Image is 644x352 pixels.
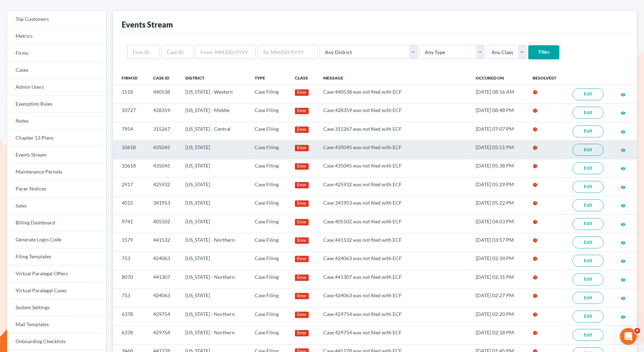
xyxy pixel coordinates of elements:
[7,79,106,96] a: Admin Users
[318,178,470,196] td: Case 425932 was not filed with ECF
[113,270,147,289] td: 8070
[180,196,249,215] td: [US_STATE]
[533,238,538,243] i: error
[249,326,289,344] td: Case Filing
[180,178,249,196] td: [US_STATE]
[7,333,106,350] a: Onboarding Checklists
[180,289,249,307] td: [US_STATE]
[147,233,180,252] td: 441532
[318,104,470,122] td: Case 428359 was not filed with ECF
[470,104,527,122] td: [DATE] 08:48 PM
[249,307,289,325] td: Case Filing
[113,233,147,252] td: 1579
[573,274,604,286] a: Edit
[573,199,604,211] a: Edit
[7,231,106,248] a: Generate Login Code
[621,221,626,227] a: visibility
[295,330,309,336] div: Error
[573,107,604,119] a: Edit
[318,252,470,270] td: Case 424063 was not filed with ECF
[573,181,604,193] a: Edit
[533,275,538,280] i: error
[147,270,180,289] td: 441307
[7,181,106,198] a: Pacer Notices
[621,315,626,319] i: visibility
[621,185,626,190] i: visibility
[7,265,106,282] a: Virtual Paralegal Offers
[573,311,604,323] a: Edit
[147,289,180,307] td: 424063
[295,200,309,207] div: Error
[470,85,527,104] td: [DATE] 08:16 AM
[147,215,180,233] td: 405502
[533,164,538,169] i: error
[180,71,249,85] th: District
[621,222,626,227] i: visibility
[147,252,180,270] td: 424063
[7,62,106,79] a: Cases
[470,159,527,177] td: [DATE] 05:38 PM
[573,162,604,174] a: Edit
[113,85,147,104] td: 1518
[7,164,106,181] a: Maintenance Periods
[249,71,289,85] th: Type
[621,184,626,190] a: visibility
[470,270,527,289] td: [DATE] 02:31 PM
[147,159,180,177] td: 435045
[318,85,470,104] td: Case 440538 was not filed with ECF
[318,71,470,85] th: Message
[533,312,538,317] i: error
[318,233,470,252] td: Case 441532 was not filed with ECF
[180,270,249,289] td: [US_STATE] - Northern
[113,289,147,307] td: 753
[634,328,640,334] span: 4
[113,141,147,159] td: 10618
[127,45,159,59] input: Firm ID
[527,71,567,85] th: Resolved?
[180,122,249,140] td: [US_STATE] - Central
[7,198,106,215] a: Sales
[533,293,538,298] i: error
[147,104,180,122] td: 428359
[318,141,470,159] td: Case 435045 was not filed with ECF
[7,299,106,316] a: System Settings
[7,282,106,299] a: Virtual Paralegal Cases
[533,256,538,261] i: error
[621,111,626,116] i: visibility
[621,147,626,153] a: visibility
[470,141,527,159] td: [DATE] 05:51 PM
[533,108,538,113] i: error
[470,196,527,215] td: [DATE] 05:22 PM
[147,178,180,196] td: 425932
[318,326,470,344] td: Case 429754 was not filed with ECF
[573,218,604,230] a: Edit
[621,277,626,282] i: visibility
[249,196,289,215] td: Case Filing
[257,45,318,59] input: To: MM/DD/YYYY
[249,104,289,122] td: Case Filing
[573,88,604,100] a: Edit
[113,159,147,177] td: 10618
[470,178,527,196] td: [DATE] 05:29 PM
[147,141,180,159] td: 435045
[113,252,147,270] td: 753
[249,122,289,140] td: Case Filing
[180,233,249,252] td: [US_STATE] - Northern
[533,127,538,132] i: error
[7,215,106,231] a: Billing Dashboard
[295,219,309,225] div: Error
[573,125,604,137] a: Edit
[470,326,527,344] td: [DATE] 02:18 PM
[318,289,470,307] td: Case 424063 was not filed with ECF
[295,312,309,318] div: Error
[621,129,626,134] i: visibility
[621,276,626,282] a: visibility
[7,45,106,62] a: Firms
[573,292,604,304] a: Edit
[113,326,147,344] td: 6378
[295,89,309,96] div: Error
[295,127,309,133] div: Error
[621,165,626,171] a: visibility
[621,92,626,97] i: visibility
[147,307,180,325] td: 429754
